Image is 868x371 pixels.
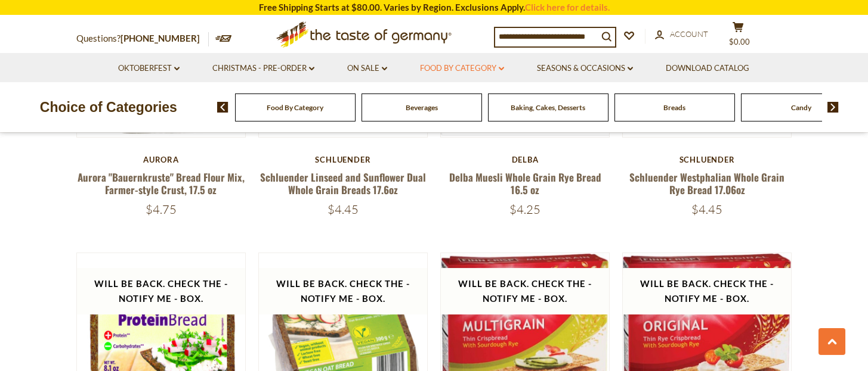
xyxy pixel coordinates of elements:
a: Seasons & Occasions [537,62,633,75]
a: Account [655,28,708,41]
a: Download Catalog [666,62,749,75]
a: Christmas - PRE-ORDER [212,62,314,75]
div: Schluender [622,155,792,164]
div: Delba [440,155,610,164]
span: $4.25 [509,202,540,217]
img: previous arrow [217,102,228,113]
a: Candy [791,103,811,112]
div: Aurora [76,155,246,164]
span: $4.75 [146,202,177,217]
a: Breads [663,103,685,112]
p: Questions? [76,31,209,46]
span: $4.45 [328,202,359,217]
a: On Sale [347,62,387,75]
a: Delba Muesli Whole Grain Rye Bread 16.5 oz [449,170,601,197]
span: Account [670,29,708,39]
div: Schluender [258,155,428,164]
a: Aurora "Bauernkruste" Bread Flour Mix, Farmer-style Crust, 17.5 oz [78,170,245,197]
a: Schluender Westphalian Whole Grain Rye Bread 17.06oz [629,170,784,197]
a: Click here for details. [525,2,610,13]
span: $4.45 [691,202,722,217]
span: $0.00 [729,37,750,46]
img: next arrow [827,102,839,113]
a: Food By Category [267,103,323,112]
a: Oktoberfest [118,62,180,75]
button: $0.00 [721,21,756,51]
a: Schluender Linseed and Sunflower Dual Whole Grain Breads 17.6oz [260,170,426,197]
a: Food By Category [420,62,504,75]
a: Beverages [406,103,438,112]
a: Baking, Cakes, Desserts [511,103,585,112]
a: [PHONE_NUMBER] [121,33,200,43]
